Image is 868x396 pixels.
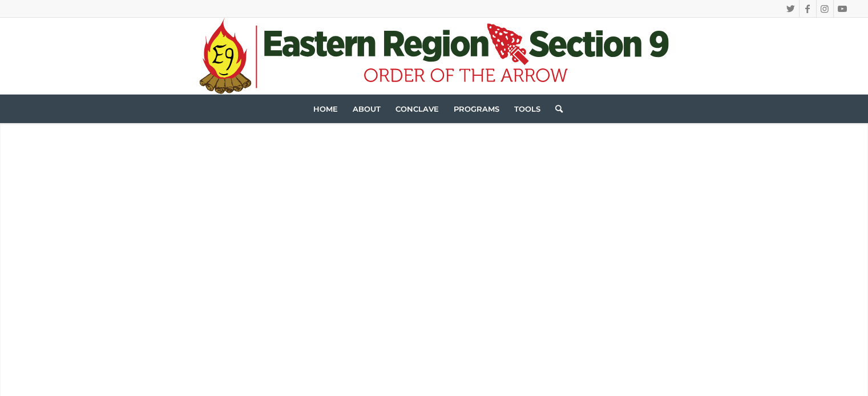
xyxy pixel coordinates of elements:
span: Home [313,104,338,113]
a: Conclave [388,95,446,123]
span: Programs [454,104,499,113]
span: Tools [514,104,540,113]
span: Conclave [395,104,439,113]
span: About [353,104,381,113]
a: Search [548,95,563,123]
a: Programs [446,95,507,123]
a: Tools [507,95,548,123]
a: Home [306,95,345,123]
a: About [345,95,388,123]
